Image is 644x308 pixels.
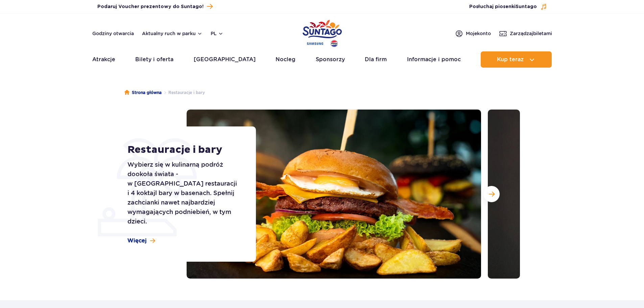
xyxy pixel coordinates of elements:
a: Bilety i oferta [135,51,173,68]
span: Posłuchaj piosenki [469,3,537,10]
span: Podaruj Voucher prezentowy do Suntago! [97,3,204,10]
button: Aktualny ruch w parku [142,31,202,36]
a: Godziny otwarcia [92,30,134,37]
a: Atrakcje [92,51,115,68]
span: Więcej [127,237,147,244]
li: Restauracje i bary [162,89,205,96]
a: Nocleg [276,51,295,68]
a: Zarządzajbiletami [499,29,552,38]
span: Suntago [516,4,537,9]
a: Mojekonto [455,29,491,38]
button: Następny slajd [483,186,500,202]
a: Strona główna [124,89,162,96]
a: [GEOGRAPHIC_DATA] [194,51,256,68]
p: Wybierz się w kulinarną podróż dookoła świata - w [GEOGRAPHIC_DATA] restauracji i 4 koktajl bary ... [127,160,241,226]
span: Kup teraz [497,56,524,63]
span: Moje konto [466,30,491,37]
a: Podaruj Voucher prezentowy do Suntago! [97,2,213,11]
button: pl [211,30,223,37]
a: Więcej [127,237,155,244]
a: Informacje i pomoc [407,51,461,68]
a: Dla firm [365,51,387,68]
button: Kup teraz [481,51,552,68]
h1: Restauracje i bary [127,144,241,156]
button: Posłuchaj piosenkiSuntago [469,3,547,10]
span: Zarządzaj biletami [510,30,552,37]
a: Sponsorzy [316,51,345,68]
a: Park of Poland [303,17,342,48]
